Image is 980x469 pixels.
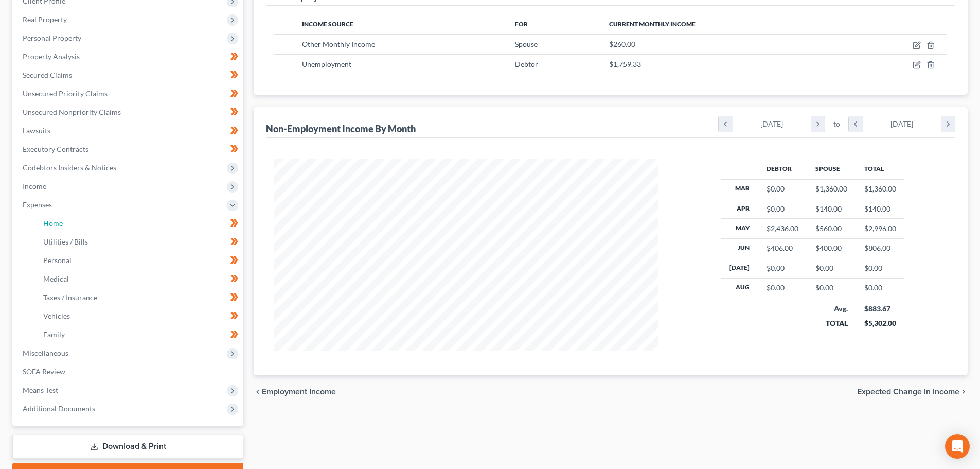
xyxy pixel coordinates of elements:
a: Taxes / Insurance [35,288,243,307]
i: chevron_right [941,116,955,132]
div: Non-Employment Income By Month [266,123,416,135]
span: Real Property [23,15,67,24]
span: Medical [43,274,69,283]
a: Home [35,214,243,233]
span: Family [43,330,65,339]
div: $0.00 [767,184,798,194]
th: May [721,219,758,238]
span: Spouse [515,40,538,48]
a: Unsecured Nonpriority Claims [14,103,243,121]
i: chevron_left [719,116,733,132]
div: $5,302.00 [864,318,897,328]
th: Total [856,159,905,179]
span: Vehicles [43,311,70,320]
span: Utilities / Bills [43,237,88,246]
div: $0.00 [815,283,847,293]
span: Unsecured Nonpriority Claims [23,108,121,116]
th: Jun [721,238,758,258]
div: $0.00 [815,263,847,273]
span: Home [43,219,63,228]
div: TOTAL [815,318,848,328]
td: $1,360.00 [856,179,905,199]
div: $0.00 [767,263,798,273]
a: Unsecured Priority Claims [14,84,243,103]
div: $0.00 [767,204,798,214]
td: $2,996.00 [856,219,905,238]
span: $260.00 [609,40,635,48]
div: [DATE] [733,116,811,132]
div: $560.00 [815,223,847,234]
span: Taxes / Insurance [43,293,97,302]
i: chevron_left [849,116,863,132]
th: [DATE] [721,258,758,278]
div: $1,360.00 [815,184,847,194]
span: Personal [43,256,72,265]
div: $406.00 [767,243,798,253]
td: $0.00 [856,278,905,298]
i: chevron_left [254,388,262,396]
div: [DATE] [863,116,941,132]
a: Family [35,325,243,344]
span: Expenses [23,200,52,209]
a: Secured Claims [14,66,243,84]
span: Miscellaneous [23,349,68,357]
div: Open Intercom Messenger [945,434,970,459]
div: Avg. [815,304,848,314]
span: For [515,20,528,28]
a: Personal [35,251,243,270]
span: Executory Contracts [23,145,88,153]
span: Secured Claims [23,71,72,79]
i: chevron_right [959,388,968,396]
span: Unemployment [302,60,351,68]
span: Current Monthly Income [609,20,696,28]
a: Utilities / Bills [35,233,243,251]
button: Expected Change in Income chevron_right [857,388,968,396]
button: chevron_left Employment Income [254,388,336,396]
span: Property Analysis [23,52,80,61]
span: Other Monthly Income [302,40,375,48]
div: $0.00 [767,283,798,293]
span: Lawsuits [23,126,50,135]
span: Income Source [302,20,353,28]
th: Spouse [807,159,856,179]
td: $806.00 [856,238,905,258]
span: to [833,119,840,129]
span: Employment Income [262,388,336,396]
span: Means Test [23,386,58,394]
span: Personal Property [23,33,81,42]
span: Expected Change in Income [857,388,959,396]
a: SOFA Review [14,362,243,381]
a: Property Analysis [14,47,243,66]
a: Vehicles [35,307,243,325]
span: Debtor [515,60,538,68]
td: $140.00 [856,199,905,218]
div: $2,436.00 [767,223,798,234]
div: $400.00 [815,243,847,253]
a: Lawsuits [14,121,243,140]
span: SOFA Review [23,367,65,376]
span: Additional Documents [23,404,95,413]
a: Medical [35,270,243,288]
th: Mar [721,179,758,199]
a: Executory Contracts [14,140,243,159]
div: $883.67 [864,304,897,314]
span: Codebtors Insiders & Notices [23,163,116,172]
div: $140.00 [815,204,847,214]
span: $1,759.33 [609,60,641,68]
span: Unsecured Priority Claims [23,89,108,98]
a: Download & Print [12,435,243,459]
th: Apr [721,199,758,218]
i: chevron_right [811,116,825,132]
span: Income [23,182,46,190]
td: $0.00 [856,258,905,278]
th: Aug [721,278,758,298]
th: Debtor [758,159,807,179]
